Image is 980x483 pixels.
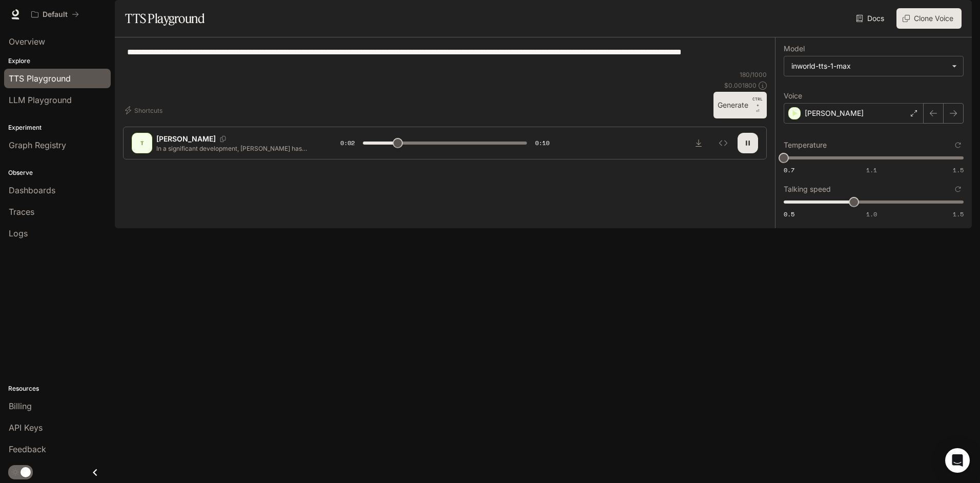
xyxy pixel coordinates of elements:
[216,136,230,142] button: Copy Voice ID
[724,81,757,90] p: $ 0.001800
[784,142,827,149] p: Temperature
[784,45,805,52] p: Model
[340,138,355,148] span: 0:02
[784,186,831,193] p: Talking speed
[27,4,84,25] button: All workspaces
[784,210,794,218] span: 0.5
[740,70,767,79] p: 180 / 1000
[134,135,150,151] div: T
[688,133,709,153] button: Download audio
[866,210,877,218] span: 1.0
[784,56,963,76] div: inworld-tts-1-max
[752,96,763,114] p: ⏎
[43,10,68,19] p: Default
[866,166,877,174] span: 1.1
[156,144,316,153] p: In a significant development, [PERSON_NAME] has expressed his concerns about political violence a...
[784,92,802,99] p: Voice
[945,448,970,473] div: Open Intercom Messenger
[791,61,947,71] div: inworld-tts-1-max
[952,139,964,151] button: Reset to default
[854,8,888,29] a: Docs
[805,108,864,118] p: [PERSON_NAME]
[784,166,794,174] span: 0.7
[123,102,167,118] button: Shortcuts
[953,210,964,218] span: 1.5
[713,92,767,118] button: GenerateCTRL +⏎
[952,184,964,195] button: Reset to default
[953,166,964,174] span: 1.5
[752,96,763,108] p: CTRL +
[896,8,962,29] button: Clone Voice
[125,8,205,29] h1: TTS Playground
[156,134,216,144] p: [PERSON_NAME]
[713,133,733,153] button: Inspect
[535,138,549,148] span: 0:10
